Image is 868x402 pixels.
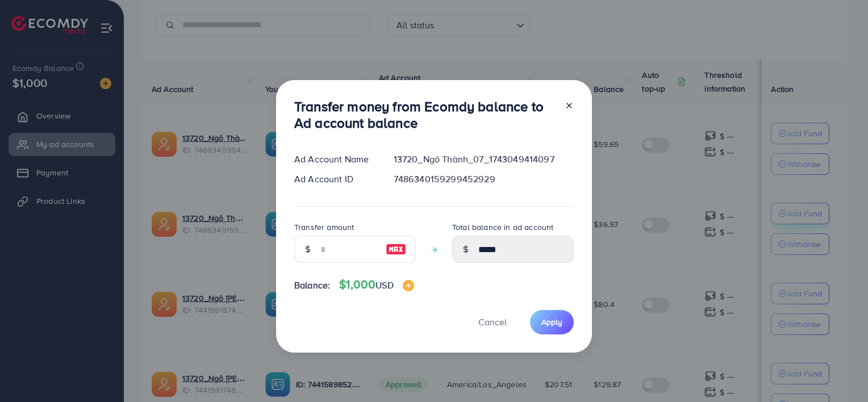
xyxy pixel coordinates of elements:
span: Apply [541,316,562,328]
img: image [386,242,406,256]
iframe: Chat [820,351,859,393]
label: Transfer amount [294,221,354,233]
span: Balance: [294,279,330,292]
h4: $1,000 [339,278,414,292]
div: 13720_Ngô Thành_07_1743049414097 [385,153,583,166]
div: 7486340159299452929 [385,173,583,186]
button: Apply [530,310,574,334]
h3: Transfer money from Ecomdy balance to Ad account balance [294,98,556,131]
img: image [403,280,414,291]
span: USD [375,279,393,291]
span: Cancel [478,316,507,328]
button: Cancel [464,310,521,334]
div: Ad Account ID [285,173,385,186]
div: Ad Account Name [285,153,385,166]
label: Total balance in ad account [452,221,553,233]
